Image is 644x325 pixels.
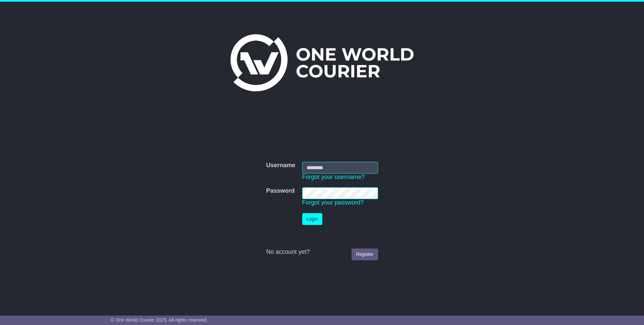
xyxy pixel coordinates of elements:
a: Forgot your password? [302,199,364,206]
label: Username [266,162,295,169]
a: Register [352,248,378,260]
label: Password [266,187,294,195]
button: Login [302,213,322,225]
img: One World [230,34,414,91]
a: Forgot your username? [302,174,365,180]
div: No account yet? [266,248,378,256]
span: © One World Courier 2025. All rights reserved. [111,317,208,323]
